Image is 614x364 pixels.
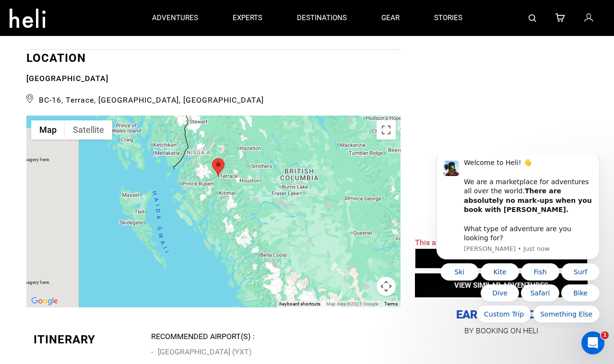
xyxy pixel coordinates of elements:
div: Recommended Airport(s) : [151,331,393,342]
iframe: Intercom live chat [581,331,604,354]
a: Open this area in Google Maps (opens a new window) [29,295,60,307]
div: Message content [42,3,170,87]
span: This adventure has expired [415,238,506,247]
p: destinations [297,13,347,23]
p: Message from Carl, sent Just now [42,89,170,98]
iframe: Intercom notifications message [422,155,614,329]
button: Quick reply: Something Else [111,150,177,167]
button: Keyboard shortcuts [279,301,320,307]
a: Terms (opens in new tab) [384,301,398,306]
button: Quick reply: Ski [18,108,57,125]
b: [GEOGRAPHIC_DATA] [26,74,108,83]
span: Map data ©2025 Google [326,301,378,306]
img: Google [29,295,60,307]
span: BC-16, Terrace, [GEOGRAPHIC_DATA], [GEOGRAPHIC_DATA] [26,92,401,106]
div: Welcome to Heli! 👋 We are a marketplace for adventures all over the world. What type of adventure... [42,3,170,87]
div: Quick reply options [14,108,177,167]
button: Show street map [31,120,65,140]
button: Quick reply: Bike [139,129,177,146]
img: search-bar-icon.svg [529,14,536,22]
button: Quick reply: Safari [99,129,137,146]
button: Map camera controls [377,277,396,296]
p: experts [233,13,262,23]
button: Show satellite imagery [65,120,112,140]
b: There are absolutely no mark-ups when you book with [PERSON_NAME]. [42,32,170,58]
button: Quick reply: Fish [99,108,137,125]
button: Quick reply: Custom Trip [55,150,109,167]
button: Quick reply: Kite [59,108,97,125]
button: Quick reply: Dive [59,129,97,146]
p: BY BOOKING ON HELI [415,324,588,338]
button: Toggle fullscreen view [377,120,396,140]
img: Profile image for Carl [22,5,37,21]
span: 1 [601,331,609,339]
div: LOCATION [26,50,401,106]
button: Quick reply: Surf [139,108,177,125]
div: Itinerary [34,331,144,348]
li: [GEOGRAPHIC_DATA] (YXT) [151,345,393,359]
p: adventures [152,13,198,23]
button: VIEW SIMILAR ADVENTURES [415,273,588,297]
